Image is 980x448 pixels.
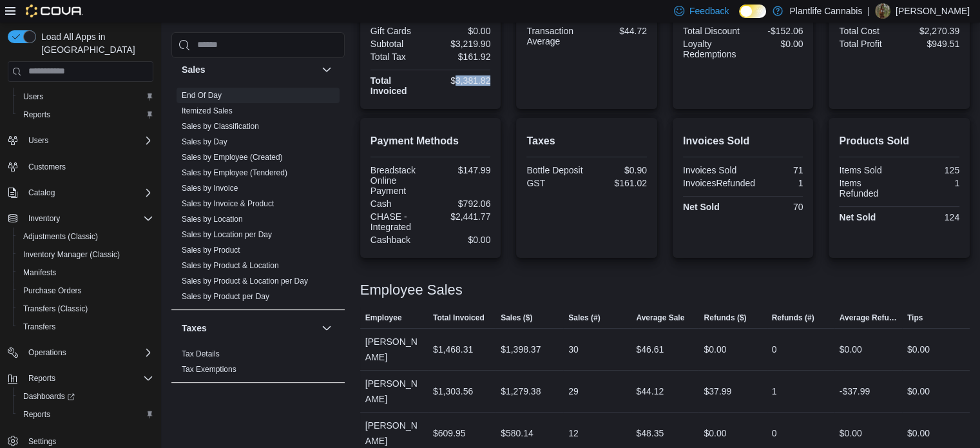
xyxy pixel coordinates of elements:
[23,409,50,420] span: Reports
[907,342,930,357] div: $0.00
[568,384,579,399] div: 29
[182,277,308,286] a: Sales by Product & Location per Day
[370,199,428,209] div: Cash
[18,407,153,422] span: Reports
[18,389,153,404] span: Dashboards
[840,384,870,399] div: -$37.99
[526,26,584,46] div: Transaction Average
[902,26,959,36] div: $2,270.39
[839,39,896,49] div: Total Profit
[745,202,803,212] div: 70
[23,159,153,175] span: Customers
[23,268,56,278] span: Manifests
[360,282,463,298] h3: Employee Sales
[23,345,153,360] span: Operations
[433,75,490,86] div: $3,381.82
[772,425,777,441] div: 0
[182,184,238,193] a: Sales by Invoice
[182,91,222,100] a: End Of Day
[319,320,334,336] button: Taxes
[23,371,61,386] button: Reports
[433,342,473,357] div: $1,468.31
[704,425,726,441] div: $0.00
[636,313,684,323] span: Average Sale
[370,26,428,36] div: Gift Cards
[745,165,803,175] div: 71
[433,211,490,222] div: $2,441.77
[182,199,274,208] a: Sales by Invoice & Product
[902,165,959,175] div: 125
[18,283,87,298] a: Purchase Orders
[3,209,159,228] button: Inventory
[3,184,159,202] button: Catalog
[789,3,862,19] p: Plantlife Cannabis
[13,318,159,336] button: Transfers
[182,322,207,335] h3: Taxes
[902,39,959,49] div: $949.51
[182,292,269,301] a: Sales by Product per Day
[3,131,159,150] button: Users
[18,89,48,104] a: Users
[907,384,930,399] div: $0.00
[745,39,803,49] div: $0.00
[683,133,803,149] h2: Invoices Sold
[3,369,159,387] button: Reports
[182,199,274,209] span: Sales by Invoice & Product
[13,300,159,318] button: Transfers (Classic)
[182,365,236,374] a: Tax Exemptions
[772,384,777,399] div: 1
[13,246,159,264] button: Inventory Manager (Classic)
[182,106,233,116] span: Itemized Sales
[704,342,726,357] div: $0.00
[526,165,584,175] div: Bottle Deposit
[28,188,55,198] span: Catalog
[875,3,890,19] div: Kearan Fenton
[182,291,269,302] span: Sales by Product per Day
[18,89,153,104] span: Users
[18,265,153,280] span: Manifests
[433,165,490,175] div: $147.99
[689,5,729,17] span: Feedback
[36,30,153,56] span: Load All Apps in [GEOGRAPHIC_DATA]
[370,39,428,49] div: Subtotal
[18,389,80,404] a: Dashboards
[683,178,755,188] div: InvoicesRefunded
[772,342,777,357] div: 0
[28,162,66,172] span: Customers
[433,384,473,399] div: $1,303.56
[182,245,240,255] span: Sales by Product
[433,235,490,245] div: $0.00
[23,185,153,200] span: Catalog
[13,106,159,124] button: Reports
[182,137,227,147] span: Sales by Day
[501,384,541,399] div: $1,279.38
[840,313,897,323] span: Average Refund
[182,168,287,177] a: Sales by Employee (Tendered)
[13,228,159,246] button: Adjustments (Classic)
[28,213,60,224] span: Inventory
[683,39,740,59] div: Loyalty Redemptions
[23,211,153,226] span: Inventory
[433,199,490,209] div: $792.06
[182,349,220,358] a: Tax Details
[18,301,93,317] a: Transfers (Classic)
[182,260,279,271] span: Sales by Product & Location
[18,319,153,335] span: Transfers
[23,322,55,332] span: Transfers
[704,384,731,399] div: $37.99
[182,168,287,178] span: Sales by Employee (Tendered)
[23,159,71,175] a: Customers
[18,407,55,422] a: Reports
[501,342,541,357] div: $1,398.37
[182,90,222,101] span: End Of Day
[13,264,159,282] button: Manifests
[370,211,428,232] div: CHASE - Integrated
[23,133,53,148] button: Users
[23,211,65,226] button: Inventory
[745,26,803,36] div: -$152.06
[182,106,233,115] a: Itemized Sales
[370,165,428,196] div: Breadstack Online Payment
[23,286,82,296] span: Purchase Orders
[23,110,50,120] span: Reports
[433,39,490,49] div: $3,219.90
